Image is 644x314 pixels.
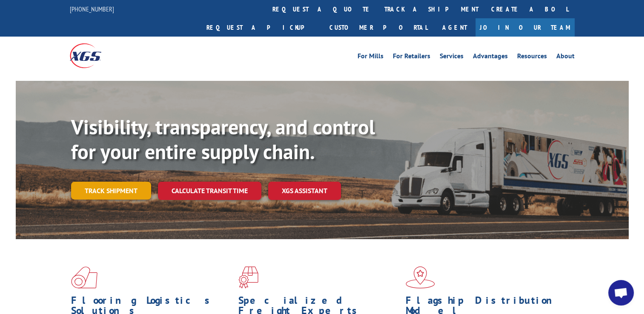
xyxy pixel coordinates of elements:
a: [PHONE_NUMBER] [70,5,114,13]
a: Calculate transit time [158,182,261,200]
a: For Mills [358,53,384,62]
a: Track shipment [71,182,151,200]
a: About [556,53,575,62]
a: Services [440,53,464,62]
a: Customer Portal [323,18,434,37]
a: Advantages [473,53,508,62]
a: For Retailers [393,53,430,62]
a: Request a pickup [200,18,323,37]
img: xgs-icon-focused-on-flooring-red [238,266,258,288]
a: Agent [434,18,475,37]
a: Resources [517,53,547,62]
img: xgs-icon-flagship-distribution-model-red [406,266,435,288]
img: xgs-icon-total-supply-chain-intelligence-red [71,266,97,288]
a: Join Our Team [475,18,575,37]
b: Visibility, transparency, and control for your entire supply chain. [71,114,375,165]
div: Open chat [608,280,634,305]
a: XGS ASSISTANT [268,182,341,200]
